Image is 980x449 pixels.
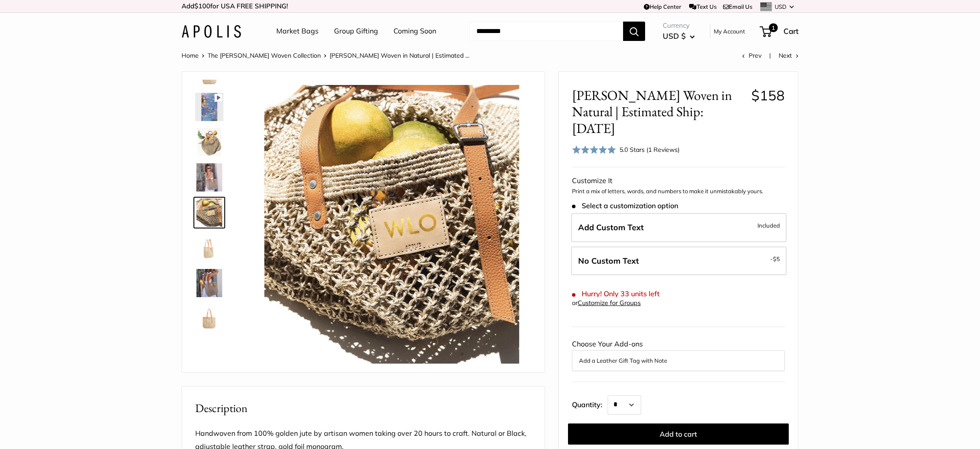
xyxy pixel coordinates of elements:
a: Mercado Woven in Natural | Estimated Ship: Oct. 19th [193,162,225,193]
input: Search... [469,22,623,41]
span: [PERSON_NAME] Woven in Natural | Estimated ... [330,52,469,59]
img: Mercado Woven in Natural | Estimated Ship: Oct. 19th [195,163,223,191]
span: Currency [663,19,695,32]
span: [PERSON_NAME] Woven in Natural | Estimated Ship: [DATE] [572,87,745,136]
a: Home [182,52,199,59]
a: The [PERSON_NAME] Woven Collection [208,52,321,59]
div: Choose Your Add-ons [572,338,785,371]
div: 5.0 Stars (1 Reviews) [572,143,679,156]
a: Mercado Woven in Natural | Estimated Ship: Oct. 19th [193,302,225,334]
a: Help Center [644,3,681,10]
a: Mercado Woven in Natural | Estimated Ship: Oct. 19th [193,338,225,369]
button: USD $ [663,29,695,43]
a: Mercado Woven in Natural | Estimated Ship: Oct. 19th [193,91,225,123]
span: $100 [194,2,210,10]
span: USD $ [663,31,686,40]
a: Mercado Woven in Natural | Estimated Ship: Oct. 19th [193,197,225,228]
span: Included [757,220,780,231]
img: Mercado Woven in Natural | Estimated Ship: Oct. 19th [252,85,531,364]
span: No Custom Text [578,256,639,266]
div: 5.0 Stars (1 Reviews) [620,145,679,155]
div: or [572,297,641,309]
span: Select a customization option [572,202,678,210]
span: $5 [773,255,780,262]
img: Mercado Woven in Natural | Estimated Ship: Oct. 19th [195,128,223,156]
a: 1 Cart [761,24,798,38]
span: $158 [751,87,785,104]
button: Search [623,22,645,41]
a: Group Gifting [334,25,378,38]
div: Customize It [572,174,785,188]
a: Mercado Woven in Natural | Estimated Ship: Oct. 19th [193,126,225,158]
img: Mercado Woven in Natural | Estimated Ship: Oct. 19th [195,269,223,297]
nav: Breadcrumb [182,50,469,61]
a: My Account [714,26,745,37]
span: - [770,254,780,264]
label: Add Custom Text [571,213,787,242]
a: Text Us [689,3,716,10]
span: USD [775,3,787,10]
a: Coming Soon [393,25,436,38]
p: Print a mix of letters, words, and numbers to make it unmistakably yours. [572,187,785,196]
a: Mercado Woven in Natural | Estimated Ship: Oct. 19th [193,267,225,299]
a: Customize for Groups [578,299,641,307]
a: Prev [742,52,761,59]
a: Email Us [723,3,752,10]
a: Next [779,52,798,59]
img: Mercado Woven in Natural | Estimated Ship: Oct. 19th [195,199,223,227]
span: Cart [783,26,798,36]
a: Mercado Woven in Natural | Estimated Ship: Oct. 19th [193,232,225,264]
img: Mercado Woven in Natural | Estimated Ship: Oct. 19th [195,93,223,121]
label: Leave Blank [571,247,787,276]
img: Mercado Woven in Natural | Estimated Ship: Oct. 19th [195,339,223,368]
button: Add to cart [568,423,789,445]
button: Add a Leather Gift Tag with Note [579,355,778,366]
img: Mercado Woven in Natural | Estimated Ship: Oct. 19th [195,304,223,332]
label: Quantity: [572,393,608,415]
h2: Description [195,400,531,417]
span: 1 [769,23,778,32]
img: Mercado Woven in Natural | Estimated Ship: Oct. 19th [195,234,223,262]
span: Hurry! Only 33 units left [572,290,660,298]
span: Add Custom Text [578,222,644,232]
img: Apolis [182,25,241,38]
a: Market Bags [276,25,319,38]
